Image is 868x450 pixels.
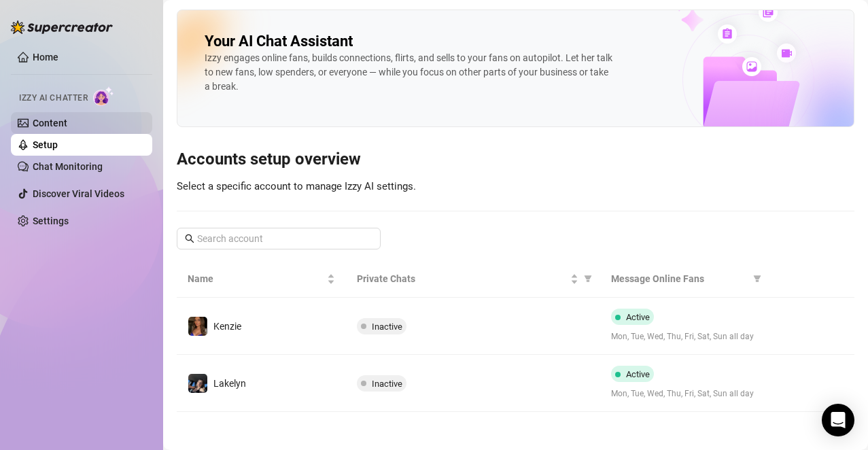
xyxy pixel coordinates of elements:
span: Izzy AI Chatter [19,92,88,105]
img: Lakelyn [188,374,207,393]
span: search [185,234,194,243]
span: filter [750,269,764,289]
span: Active [626,312,650,322]
th: Private Chats [346,260,600,298]
input: Search account [197,231,362,246]
img: Kenzie [188,317,207,336]
span: Mon, Tue, Wed, Thu, Fri, Sat, Sun all day [611,330,759,343]
span: Select a specific account to manage Izzy AI settings. [177,180,416,192]
h2: Your AI Chat Assistant [205,32,353,51]
span: Kenzie [213,321,241,332]
a: Settings [33,215,69,226]
a: Home [33,52,58,63]
div: Izzy engages online fans, builds connections, flirts, and sells to your fans on autopilot. Let he... [205,51,612,94]
span: Inactive [372,322,402,332]
span: Name [188,271,324,286]
span: Active [626,369,650,379]
img: logo-BBDzfeDw.svg [11,20,113,34]
span: Inactive [372,379,402,389]
a: Setup [33,139,58,150]
a: Discover Viral Videos [33,188,124,199]
span: Message Online Fans [611,271,748,286]
img: AI Chatter [93,86,114,106]
a: Content [33,118,67,128]
span: Lakelyn [213,378,246,389]
span: Private Chats [357,271,568,286]
span: filter [584,275,592,283]
div: Open Intercom Messenger [822,404,854,436]
span: filter [753,275,761,283]
span: Mon, Tue, Wed, Thu, Fri, Sat, Sun all day [611,387,759,400]
h3: Accounts setup overview [177,149,854,171]
span: filter [581,269,595,289]
a: Chat Monitoring [33,161,103,172]
th: Name [177,260,346,298]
